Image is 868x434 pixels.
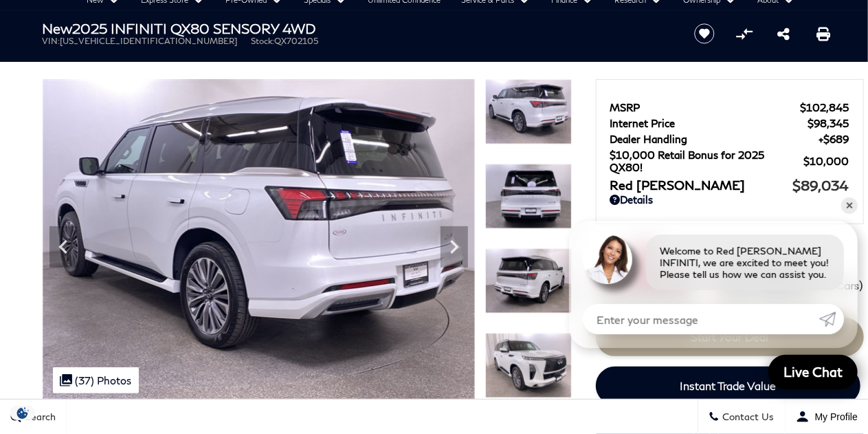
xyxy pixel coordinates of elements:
span: Contact Us [720,411,775,423]
span: Live Chat [777,363,849,380]
span: $10,000 Retail Bonus for 2025 QX80! [610,149,804,173]
span: VIN: [43,36,60,46]
section: Click to Open Cookie Consent Modal [7,406,38,420]
button: Open user profile menu [786,400,868,434]
img: New 2025 RADIANT WHITE INFINITI SENSORY 4WD image 14 [485,333,572,398]
span: Instant Trade Value [680,379,776,392]
img: New 2025 RADIANT WHITE INFINITI SENSORY 4WD image 11 [485,79,572,144]
img: Opt-Out Icon [7,406,38,420]
span: Internet Price [610,117,808,129]
a: Submit [819,304,844,334]
input: Enter your message [583,304,819,334]
a: Share this New 2025 INFINITI QX80 SENSORY 4WD [777,25,790,42]
span: [US_VEHICLE_IDENTIFICATION_NUMBER] [60,36,238,46]
span: My Profile [810,411,858,422]
a: Dealer Handling $689 [610,133,849,145]
a: Print this New 2025 INFINITI QX80 SENSORY 4WD [816,25,830,42]
img: New 2025 RADIANT WHITE INFINITI SENSORY 4WD image 13 [485,248,572,314]
strong: New [43,20,73,36]
a: Details [610,193,849,206]
span: QX702105 [275,36,319,46]
span: $10,000 [804,155,849,167]
div: Welcome to Red [PERSON_NAME] INFINITI, we are excited to meet you! Please tell us how we can assi... [646,235,844,290]
img: New 2025 RADIANT WHITE INFINITI SENSORY 4WD image 11 [43,79,475,404]
span: MSRP [610,101,801,113]
button: Compare Vehicle [734,23,755,44]
a: Red [PERSON_NAME] $89,034 [610,177,849,193]
span: Dealer Handling [610,133,819,145]
span: $102,845 [801,101,849,113]
div: Previous [49,226,77,268]
a: MSRP $102,845 [610,101,849,113]
span: Red [PERSON_NAME] [610,177,793,193]
span: $89,034 [793,177,849,193]
button: Save vehicle [689,23,720,45]
div: (37) Photos [53,367,139,393]
a: Instant Trade Value [596,367,860,405]
span: Search [21,411,56,423]
h1: 2025 INFINITI QX80 SENSORY 4WD [43,21,671,36]
div: Next [441,226,468,268]
img: New 2025 RADIANT WHITE INFINITI SENSORY 4WD image 12 [485,164,572,229]
span: $689 [819,133,849,145]
span: Stock: [252,36,275,46]
a: $10,000 Retail Bonus for 2025 QX80! $10,000 [610,149,849,173]
img: Agent profile photo [583,235,632,284]
a: Internet Price $98,345 [610,117,849,129]
a: Live Chat [768,355,858,389]
span: $98,345 [808,117,849,129]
